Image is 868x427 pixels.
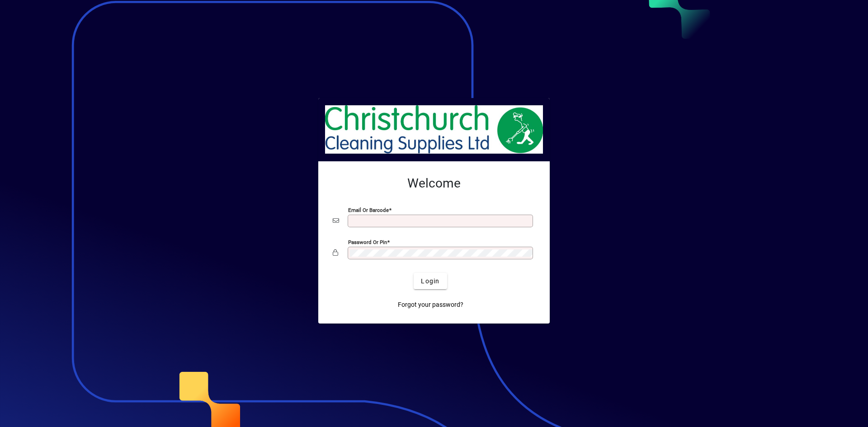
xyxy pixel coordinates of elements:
[348,207,389,213] mat-label: Email or Barcode
[398,300,463,310] span: Forgot your password?
[421,277,439,286] span: Login
[394,296,467,313] a: Forgot your password?
[414,273,447,289] button: Login
[348,239,387,245] mat-label: Password or Pin
[333,176,535,191] h2: Welcome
